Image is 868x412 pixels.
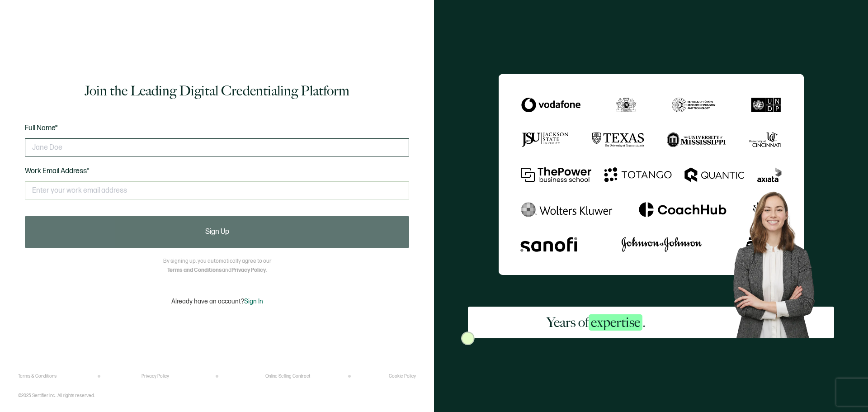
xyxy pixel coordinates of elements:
[389,374,416,379] a: Cookie Policy
[244,298,263,305] span: Sign In
[589,314,642,331] span: expertise
[547,313,646,331] h2: Years of .
[142,374,169,379] a: Privacy Policy
[18,374,57,379] a: Terms & Conditions
[85,82,349,100] h1: Join the Leading Digital Credentialing Platform
[724,184,834,338] img: Sertifier Signup - Years of <span class="strong-h">expertise</span>. Hero
[265,374,310,379] a: Online Selling Contract
[25,181,409,199] input: Enter your work email address
[171,298,263,305] p: Already have an account?
[25,124,58,133] span: Full Name*
[25,138,409,156] input: Jane Doe
[205,228,229,236] span: Sign Up
[461,331,475,345] img: Sertifier Signup
[25,216,409,248] button: Sign Up
[163,257,271,275] p: By signing up, you automatically agree to our and .
[18,393,95,398] p: ©2025 Sertifier Inc.. All rights reserved.
[499,74,804,275] img: Sertifier Signup - Years of <span class="strong-h">expertise</span>.
[25,167,90,175] span: Work Email Address*
[167,267,222,274] a: Terms and Conditions
[231,267,266,274] a: Privacy Policy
